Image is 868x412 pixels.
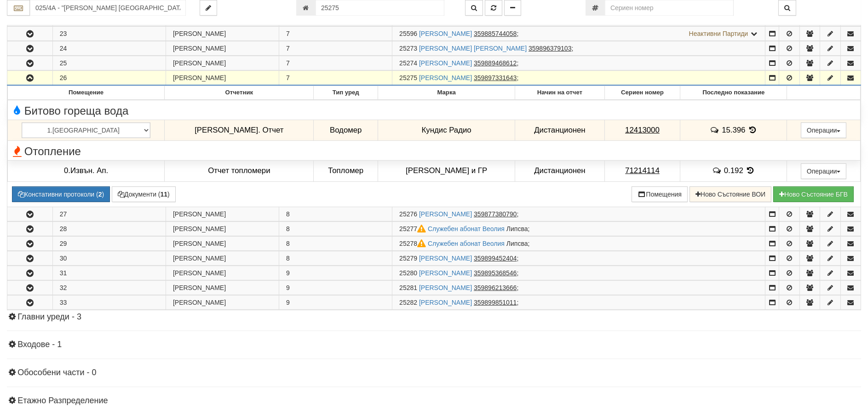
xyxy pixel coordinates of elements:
td: ; [392,295,765,309]
span: Партида № [399,269,417,277]
h4: Етажно Разпределение [7,396,861,406]
td: [PERSON_NAME] [166,207,279,221]
a: [PERSON_NAME] [419,284,472,291]
span: [PERSON_NAME]. Отчет [195,126,283,134]
tcxspan: Call 71214114 via 3CX [625,166,660,175]
button: Ново Състояние ВОИ [690,186,771,202]
span: Партида № [399,30,417,37]
td: [PERSON_NAME] [166,295,279,309]
td: 26 [52,71,166,86]
button: Констативни протоколи (2) [12,186,110,202]
td: 0.Извън. Ап. [8,160,165,181]
h4: Обособени части - 0 [7,368,861,377]
td: 25 [52,56,166,70]
span: Партида № [399,210,417,218]
a: [PERSON_NAME] [419,74,472,81]
span: Партида № [399,45,417,52]
span: Липсва [506,225,528,232]
span: 7 [286,45,290,52]
button: Помещения [632,186,688,202]
a: [PERSON_NAME] [419,255,472,262]
td: 30 [52,251,166,265]
a: [PERSON_NAME] [419,269,472,277]
td: ; [392,251,765,265]
span: История на показанията [746,166,756,175]
a: [PERSON_NAME] [419,299,472,306]
span: 9 [286,269,290,277]
span: Партида № [399,299,417,306]
tcxspan: Call 359885744058 via 3CX [474,30,517,37]
td: ; [392,56,765,70]
span: 7 [286,74,290,81]
td: Дистанционен [515,120,604,141]
span: История на показанията [747,126,758,134]
span: Партида № [399,225,428,232]
th: Отчетник [165,86,314,100]
span: Неактивни Партиди [689,30,748,37]
a: [PERSON_NAME] [PERSON_NAME] [419,45,527,52]
b: 11 [161,191,168,198]
button: Операции [801,163,847,179]
a: Служебен абонат Веолия [428,225,505,232]
span: 7 [286,59,290,67]
th: Начин на отчет [515,86,604,100]
span: Липсва [506,240,528,247]
td: [PERSON_NAME] [166,221,279,236]
span: 8 [286,225,290,232]
td: 29 [52,236,166,250]
a: [PERSON_NAME] [419,30,472,37]
tcxspan: Call 12413000 via 3CX [625,126,660,134]
a: [PERSON_NAME] [419,210,472,218]
span: Битово гореща вода [10,105,128,117]
span: Отчет топломери [208,166,270,175]
span: 9 [286,299,290,306]
td: ; [392,41,765,56]
td: Водомер [314,120,378,141]
td: [PERSON_NAME] [166,236,279,250]
span: Партида № [399,59,417,67]
td: ; [392,207,765,221]
b: 2 [98,191,102,198]
span: Партида № [399,240,428,247]
td: ; [392,221,765,236]
span: 0.192 [724,166,743,175]
span: 7 [286,30,290,37]
td: ; [392,236,765,250]
span: 8 [286,240,290,247]
span: История на забележките [710,126,722,134]
td: 31 [52,266,166,280]
tcxspan: Call 359899452404 via 3CX [474,255,517,262]
th: Сериен номер [604,86,680,100]
td: 28 [52,221,166,236]
td: ; [392,71,765,86]
td: [PERSON_NAME] [166,266,279,280]
td: [PERSON_NAME] и ГР [378,160,515,181]
td: ; [392,280,765,295]
td: 32 [52,280,166,295]
button: Документи (11) [112,186,176,202]
td: [PERSON_NAME] [166,56,279,70]
h4: Главни уреди - 3 [7,313,861,322]
span: Партида № [399,284,417,291]
td: ; [392,266,765,280]
td: Топломер [314,160,378,181]
a: Служебен абонат Веолия [428,240,505,247]
td: [PERSON_NAME] [166,27,279,41]
td: 23 [52,27,166,41]
tcxspan: Call 359896213666 via 3CX [474,284,517,291]
th: Последно показание [680,86,787,100]
td: 24 [52,41,166,56]
tcxspan: Call 359889468612 via 3CX [474,59,517,67]
span: Отопление [10,145,81,157]
tcxspan: Call 359897331643 via 3CX [474,74,517,81]
th: Марка [378,86,515,100]
span: Партида № [399,255,417,262]
tcxspan: Call 359877380790 via 3CX [474,210,517,218]
span: 8 [286,210,290,218]
td: [PERSON_NAME] [166,280,279,295]
td: 33 [52,295,166,309]
td: [PERSON_NAME] [166,251,279,265]
td: [PERSON_NAME] [166,71,279,86]
th: Помещение [8,86,165,100]
tcxspan: Call 359896379103 via 3CX [529,45,571,52]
